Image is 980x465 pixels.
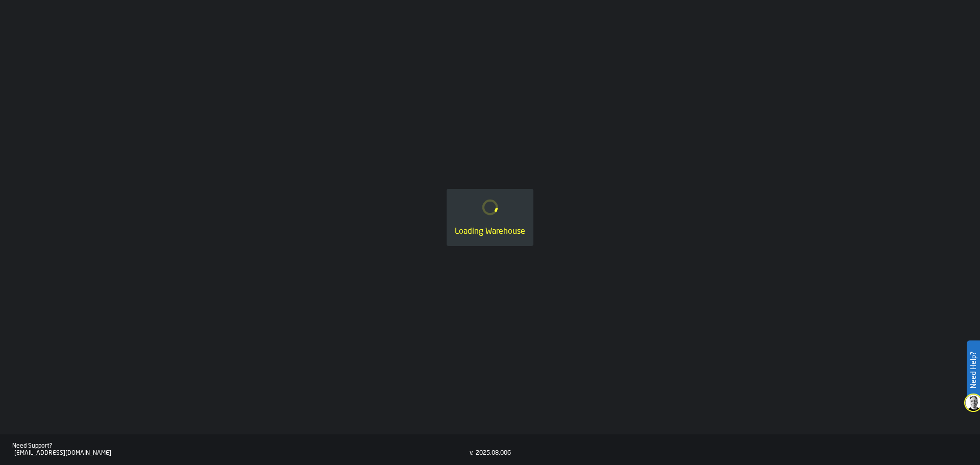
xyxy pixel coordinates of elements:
div: v. [470,450,474,457]
div: Need Support? [12,443,470,450]
div: [EMAIL_ADDRESS][DOMAIN_NAME] [14,450,470,457]
label: Need Help? [968,341,979,399]
div: 2025.08.006 [476,450,511,457]
div: Loading Warehouse [455,226,525,238]
a: Need Support?[EMAIL_ADDRESS][DOMAIN_NAME] [12,443,470,457]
